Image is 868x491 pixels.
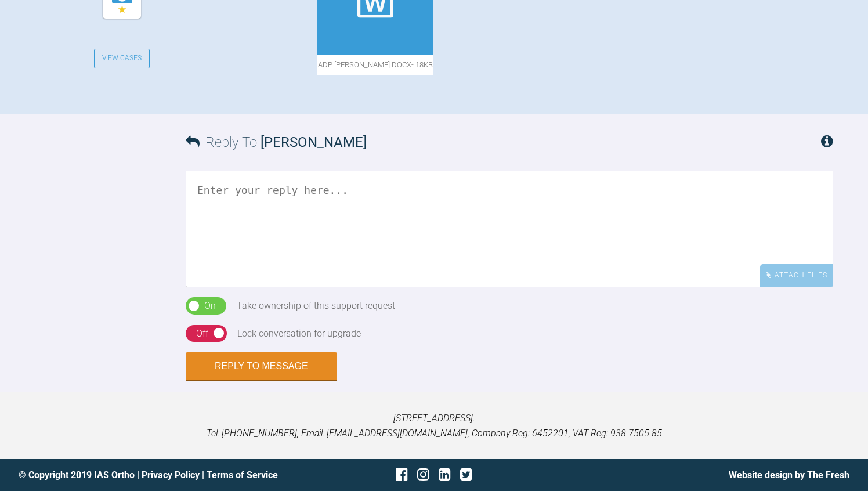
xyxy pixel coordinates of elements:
[186,131,367,153] h3: Reply To
[729,470,849,481] a: Website design by The Fresh
[237,298,395,313] div: Take ownership of this support request
[19,411,849,441] p: [STREET_ADDRESS]. Tel: [PHONE_NUMBER], Email: [EMAIL_ADDRESS][DOMAIN_NAME], Company Reg: 6452201,...
[196,326,208,341] div: Off
[207,470,278,481] a: Terms of Service
[261,134,367,150] span: [PERSON_NAME]
[237,326,361,341] div: Lock conversation for upgrade
[317,55,433,75] span: adp [PERSON_NAME].docx - 18KB
[19,468,295,483] div: © Copyright 2019 IAS Ortho | |
[94,49,150,68] a: View Cases
[142,470,200,481] a: Privacy Policy
[186,352,337,380] button: Reply to Message
[204,298,216,313] div: On
[760,264,833,287] div: Attach Files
